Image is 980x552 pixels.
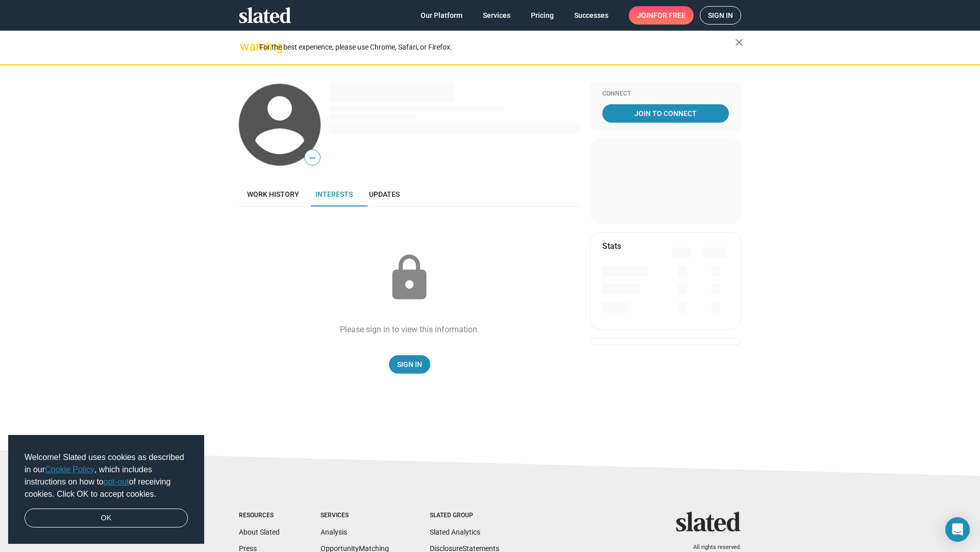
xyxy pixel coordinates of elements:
span: Join To Connect [604,104,727,123]
a: About Slated [239,528,280,536]
span: Services [483,6,510,25]
span: Pricing [531,6,554,25]
div: Connect [602,90,729,98]
mat-card-title: Stats [602,241,621,251]
span: Sign in [708,7,733,24]
a: opt-out [104,477,129,486]
div: Open Intercom Messenger [945,517,970,542]
div: Services [321,512,389,520]
span: Updates [369,190,400,198]
span: Join [637,6,685,25]
a: Slated Analytics [430,528,480,536]
span: Sign In [397,355,422,374]
a: Joinfor free [629,6,694,25]
div: For the best experience, please use Chrome, Safari, or Firefox. [259,40,735,54]
a: Work history [239,182,307,206]
span: for free [653,6,685,25]
a: Sign In [389,355,430,374]
a: Join To Connect [602,104,729,123]
span: Our Platform [421,6,462,25]
div: Please sign in to view this information. [340,324,479,335]
a: Interests [307,182,361,206]
span: — [305,151,320,165]
mat-icon: lock [384,252,435,304]
a: dismiss cookie message [24,509,188,528]
a: Pricing [523,6,562,25]
span: Successes [574,6,608,25]
a: Services [475,6,519,25]
a: Analysis [321,528,347,536]
span: Work history [247,190,299,198]
a: Cookie Policy [45,465,94,474]
a: Updates [361,182,408,206]
mat-icon: warning [240,40,252,53]
div: Slated Group [430,512,499,520]
a: Successes [566,6,617,25]
div: Resources [239,512,280,520]
mat-icon: close [733,36,745,49]
span: Welcome! Slated uses cookies as described in our , which includes instructions on how to of recei... [24,451,188,500]
span: Interests [315,190,353,198]
div: cookieconsent [8,435,204,544]
a: Sign in [700,6,741,25]
a: Our Platform [412,6,471,25]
